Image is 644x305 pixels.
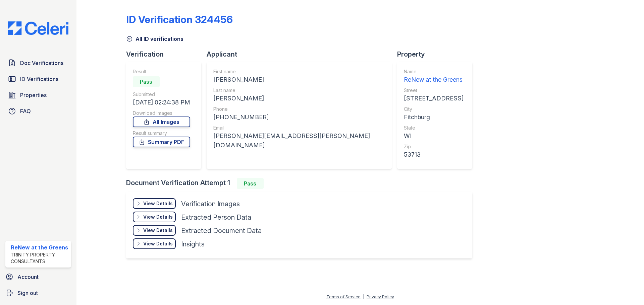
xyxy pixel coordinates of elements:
[181,213,251,222] div: Extracted Person Data
[363,294,364,299] div: |
[213,75,385,84] div: [PERSON_NAME]
[207,50,397,59] div: Applicant
[404,75,464,84] div: ReNew at the Greens
[213,94,385,103] div: [PERSON_NAME]
[404,125,464,131] div: State
[133,117,190,127] a: All Images
[143,227,173,234] div: View Details
[20,107,31,115] span: FAQ
[181,226,262,235] div: Extracted Document Data
[133,137,190,147] a: Summary PDF
[213,112,385,122] div: [PHONE_NUMBER]
[20,59,63,67] span: Doc Verifications
[133,68,190,75] div: Result
[126,50,207,59] div: Verification
[5,56,71,70] a: Doc Verifications
[3,286,74,300] a: Sign out
[126,35,183,43] a: All ID verifications
[5,88,71,102] a: Properties
[404,150,464,159] div: 53713
[20,91,47,99] span: Properties
[367,294,394,299] a: Privacy Policy
[133,110,190,117] div: Download Images
[213,68,385,75] div: First name
[404,143,464,150] div: Zip
[11,243,68,251] div: ReNew at the Greens
[143,200,173,207] div: View Details
[616,278,637,298] iframe: chat widget
[404,106,464,112] div: City
[143,214,173,220] div: View Details
[3,270,74,284] a: Account
[133,76,160,87] div: Pass
[17,273,39,281] span: Account
[213,87,385,94] div: Last name
[17,289,38,297] span: Sign out
[133,98,190,107] div: [DATE] 02:24:38 PM
[237,178,264,189] div: Pass
[404,94,464,103] div: [STREET_ADDRESS]
[5,104,71,118] a: FAQ
[181,199,240,209] div: Verification Images
[133,91,190,98] div: Submitted
[11,251,68,265] div: Trinity Property Consultants
[3,21,74,35] img: CE_Logo_Blue-a8612792a0a2168367f1c8372b55b34899dd931a85d93a1a3d3e32e68fde9ad4.png
[181,239,205,249] div: Insights
[404,112,464,122] div: Fitchburg
[404,68,464,75] div: Name
[404,131,464,141] div: WI
[126,13,233,25] div: ID Verification 324456
[404,87,464,94] div: Street
[20,75,58,83] span: ID Verifications
[213,131,385,150] div: [PERSON_NAME][EMAIL_ADDRESS][PERSON_NAME][DOMAIN_NAME]
[404,68,464,84] a: Name ReNew at the Greens
[143,240,173,247] div: View Details
[126,178,478,189] div: Document Verification Attempt 1
[133,130,190,137] div: Result summary
[5,72,71,86] a: ID Verifications
[213,106,385,112] div: Phone
[326,294,361,299] a: Terms of Service
[397,50,478,59] div: Property
[213,125,385,131] div: Email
